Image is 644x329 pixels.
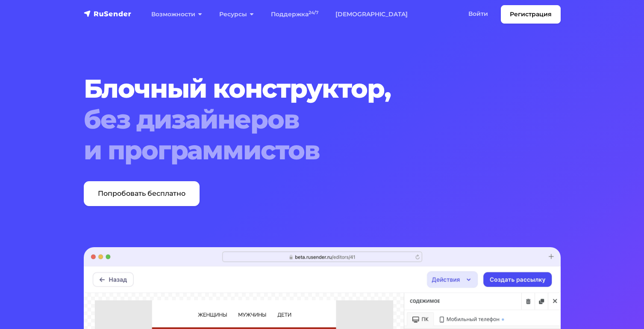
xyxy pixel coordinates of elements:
[262,6,327,23] a: Поддержка24/7
[84,9,132,18] img: RuSender
[309,10,318,15] sup: 24/7
[327,6,416,23] a: [DEMOGRAPHIC_DATA]
[84,104,520,166] span: без дизайнеров и программистов
[143,6,211,23] a: Возможности
[211,6,262,23] a: Ресурсы
[501,5,561,24] a: Регистрация
[460,5,497,23] a: Войти
[84,181,200,206] a: Попробовать бесплатно
[84,73,520,166] h1: Блочный конструктор,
